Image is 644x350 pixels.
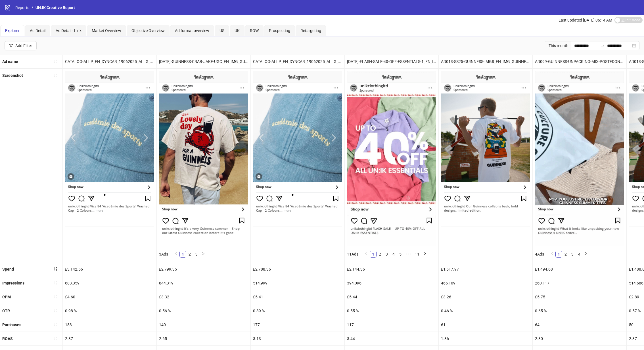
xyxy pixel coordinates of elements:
[251,318,344,332] div: 177
[2,73,23,78] b: Screenshot
[365,252,368,255] span: left
[584,252,588,255] span: right
[533,290,626,304] div: £5.75
[63,332,156,345] div: 2.87
[549,251,555,258] li: Previous Page
[63,318,156,332] div: 183
[2,309,10,313] b: CTR
[533,276,626,290] div: 260,117
[345,262,438,276] div: £2,144.36
[439,304,532,318] div: 0.46 %
[54,309,58,313] span: sort-ascending
[600,43,605,48] span: swap-right
[54,322,58,326] span: sort-ascending
[173,251,179,258] li: Previous Page
[439,276,532,290] div: 465,109
[423,252,426,255] span: right
[187,251,193,257] a: 2
[533,332,626,345] div: 2.80
[54,60,58,64] span: sort-ascending
[157,304,250,318] div: 0.56 %
[253,71,342,227] img: Screenshot 120226630936760356
[251,276,344,290] div: 514,999
[157,332,250,345] div: 2.65
[549,251,555,258] button: left
[421,251,428,258] button: right
[9,44,13,48] span: filter
[559,18,612,22] span: Last updated [DATE] 06:14 AM
[5,28,20,33] span: Explorer
[65,71,154,227] img: Screenshot 120226629577430356
[377,251,383,257] a: 2
[5,41,37,50] button: Add Filter
[347,252,358,256] span: 11 Ads
[54,281,58,285] span: sort-ascending
[439,318,532,332] div: 61
[363,251,370,258] button: left
[345,332,438,345] div: 3.44
[2,281,24,285] b: Impressions
[202,252,205,255] span: right
[235,28,240,33] span: UK
[54,267,58,271] span: sort-descending
[2,295,11,299] b: CPM
[2,322,21,327] b: Purchases
[159,252,168,256] span: 3 Ads
[439,332,532,345] div: 1.86
[157,55,250,68] div: [DATE]-GUINNESS-CRAB-JAKE-UGC_EN_IMG_GUINNESS_CP_17072025_ALLG_CC_SC1_None__ – Copy
[439,290,532,304] div: £3.26
[533,304,626,318] div: 0.65 %
[390,251,397,258] li: 4
[533,55,626,68] div: AD099-GUINNESS-UNPACKING-MIX-POSTEDONE_EN_VID_GUINNESS_CP_09072025_ALLG_CC_SC13_None__
[345,304,438,318] div: 0.55 %
[157,262,250,276] div: £2,799.35
[404,251,413,258] li: Next 5 Pages
[363,251,370,258] li: Previous Page
[413,251,421,258] li: 11
[370,251,377,258] li: 1
[569,251,576,258] li: 3
[179,251,186,258] li: 1
[251,332,344,345] div: 3.13
[370,251,376,257] a: 1
[550,252,554,255] span: left
[35,5,75,10] span: UN:IK Creative Report
[439,262,532,276] div: £1,517.97
[180,251,186,257] a: 1
[533,262,626,276] div: £1,494.68
[345,318,438,332] div: 117
[14,5,30,11] a: Reports
[345,276,438,290] div: 394,096
[390,251,397,257] a: 4
[2,59,18,64] b: Ad name
[555,251,562,258] li: 1
[384,251,390,257] a: 3
[251,55,344,68] div: CATALOG-ALLP_EN_DYNCAR_19062025_ALLG_CC_SC3_None_RET
[583,251,589,258] button: right
[535,71,624,246] img: Screenshot 120230598633110356
[174,252,178,255] span: left
[63,262,156,276] div: £3,142.56
[2,336,13,341] b: ROAS
[562,251,569,258] li: 2
[92,28,121,33] span: Market Overview
[200,251,207,258] button: right
[173,251,179,258] button: left
[600,43,605,48] span: to
[219,28,224,33] span: US
[157,290,250,304] div: £3.32
[535,252,544,256] span: 4 Ads
[533,318,626,332] div: 64
[63,55,156,68] div: CATALOG-ALLP_EN_DYNCAR_19062025_ALLG_CC_SC3_None_PRO_
[157,276,250,290] div: 844,319
[556,251,562,257] a: 1
[54,73,58,77] span: sort-ascending
[345,290,438,304] div: £5.44
[193,251,200,258] li: 3
[56,28,81,33] span: Ad Detail - Link
[200,251,207,258] li: Next Page
[345,55,438,68] div: [DATE]-FLASH-SALE-40-OFF-ESSENTIALS-1_EN_IMG_ALL_SP_02092025_ALLG_CC_SC1_None__
[397,251,403,257] a: 5
[186,251,193,258] li: 2
[583,251,589,258] li: Next Page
